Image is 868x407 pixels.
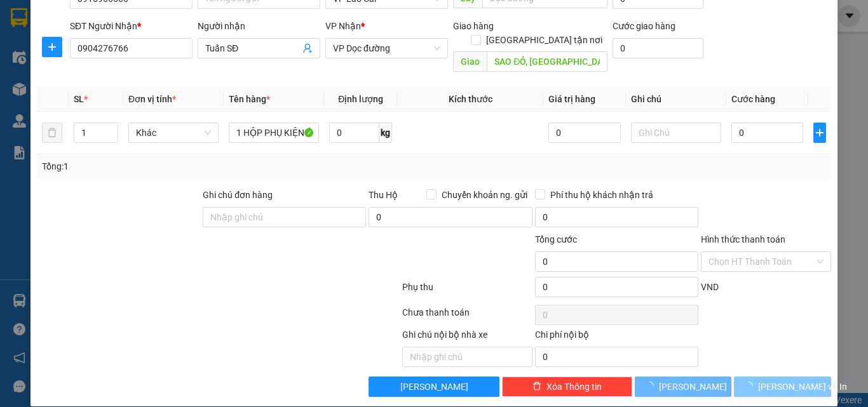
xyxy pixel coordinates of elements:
[369,377,499,397] button: [PERSON_NAME]
[43,42,62,52] span: plus
[613,21,675,31] label: Cước giao hàng
[401,280,534,302] div: Phụ thu
[27,60,127,82] strong: 0888 827 827 - 0848 827 827
[532,382,541,392] span: delete
[731,94,775,104] span: Cước hàng
[626,87,726,112] th: Ghi chú
[659,380,727,394] span: [PERSON_NAME]
[6,48,128,70] strong: 024 3236 3236 -
[333,39,440,58] span: VP Dọc đường
[70,19,193,33] div: SĐT Người Nhận
[758,380,847,394] span: [PERSON_NAME] và In
[535,328,698,347] div: Chi phí nội bộ
[302,43,313,53] span: user-add
[198,19,320,33] div: Người nhận
[402,328,532,347] div: Ghi chú nội bộ nhà xe
[813,123,826,143] button: plus
[229,123,319,143] input: VD: Bàn, Ghế
[449,94,492,104] span: Kích thước
[453,21,494,31] span: Giao hàng
[11,85,122,119] span: Gửi hàng Hạ Long: Hotline:
[13,6,119,34] strong: Công ty TNHH Phúc Xuyên
[613,38,703,58] input: Cước giao hàng
[229,94,270,104] span: Tên hàng
[545,188,658,202] span: Phí thu hộ khách nhận trả
[645,382,659,390] span: loading
[814,128,825,138] span: plus
[734,377,831,397] button: [PERSON_NAME] và In
[635,377,732,397] button: [PERSON_NAME]
[203,207,366,227] input: Ghi chú đơn hàng
[453,51,487,72] span: Giao
[379,123,392,143] span: kg
[701,282,719,292] span: VND
[481,33,607,47] span: [GEOGRAPHIC_DATA] tận nơi
[487,51,607,72] input: Dọc đường
[548,94,595,104] span: Giá trị hàng
[369,190,398,200] span: Thu Hộ
[548,123,620,143] input: 0
[338,94,383,104] span: Định lượng
[701,234,785,244] label: Hình thức thanh toán
[437,188,532,202] span: Chuyển khoản ng. gửi
[42,37,62,57] button: plus
[401,305,534,328] div: Chưa thanh toán
[325,21,361,31] span: VP Nhận
[128,94,176,104] span: Đơn vị tính
[546,380,602,394] span: Xóa Thông tin
[502,377,632,397] button: deleteXóa Thông tin
[744,382,758,390] span: loading
[203,190,273,200] label: Ghi chú đơn hàng
[74,94,84,104] span: SL
[42,123,62,143] button: delete
[6,37,128,82] span: Gửi hàng [GEOGRAPHIC_DATA]: Hotline:
[42,159,336,173] div: Tổng: 1
[535,234,577,244] span: Tổng cước
[136,123,211,142] span: Khác
[631,123,721,143] input: Ghi Chú
[400,380,468,394] span: [PERSON_NAME]
[402,347,532,367] input: Nhập ghi chú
